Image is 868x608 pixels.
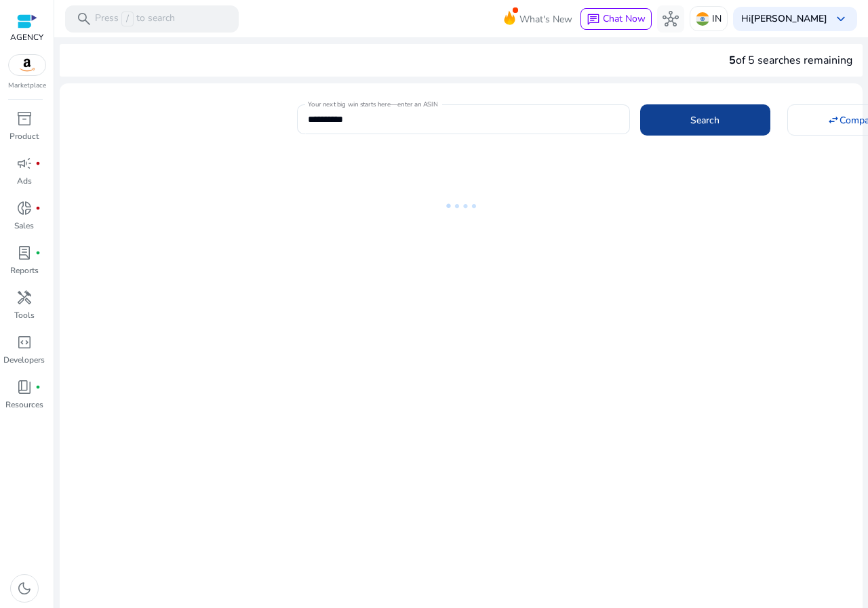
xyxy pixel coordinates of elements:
[16,334,33,350] span: code_blocks
[657,5,684,33] button: hub
[603,12,646,25] span: Chat Now
[35,384,41,390] span: fiber_manual_record
[519,7,572,31] span: What's New
[587,13,600,26] span: chat
[308,100,437,109] mat-label: Your next big win starts here—enter an ASIN
[35,250,41,256] span: fiber_manual_record
[35,161,41,166] span: fiber_manual_record
[16,245,33,261] span: lab_profile
[121,12,134,26] span: /
[17,175,32,187] p: Ads
[16,289,33,306] span: handyman
[16,110,33,127] span: inventory_2
[640,104,770,136] button: Search
[10,31,43,43] p: AGENCY
[3,354,45,366] p: Developers
[16,200,33,216] span: donut_small
[95,12,175,26] p: Press to search
[76,11,92,27] span: search
[729,52,852,68] div: of 5 searches remaining
[663,11,679,27] span: hub
[9,130,39,142] p: Product
[14,220,34,232] p: Sales
[751,12,827,25] b: [PERSON_NAME]
[712,7,722,31] p: IN
[741,14,827,24] p: Hi
[14,309,35,321] p: Tools
[696,12,709,26] img: in.svg
[16,155,33,171] span: campaign
[8,81,46,91] p: Marketplace
[580,8,652,30] button: chatChat Now
[9,55,45,75] img: amazon.svg
[827,114,840,126] mat-icon: swap_horiz
[10,264,39,277] p: Reports
[5,399,43,411] p: Resources
[16,580,33,596] span: dark_mode
[16,379,33,395] span: book_4
[729,53,736,68] span: 5
[833,11,849,27] span: keyboard_arrow_down
[35,205,41,211] span: fiber_manual_record
[690,113,719,127] span: Search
